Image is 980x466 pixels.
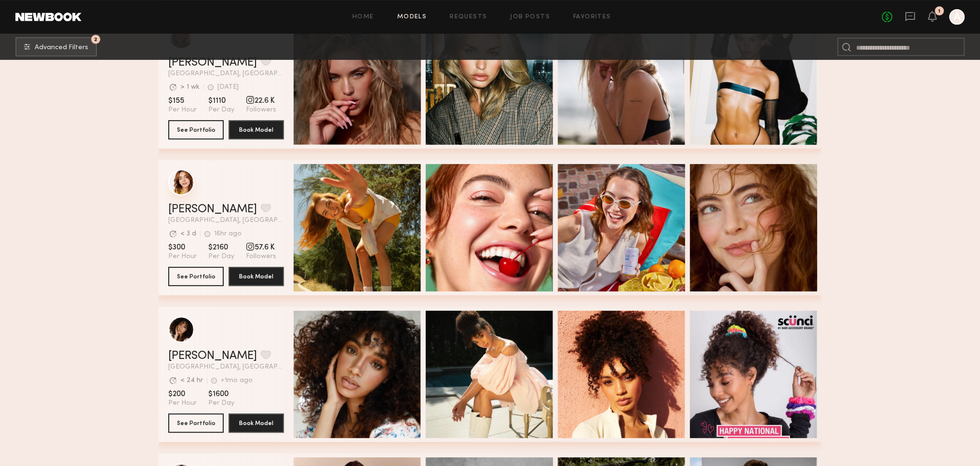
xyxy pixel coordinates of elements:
[246,252,276,261] span: Followers
[208,243,234,252] span: $2160
[180,84,200,91] div: > 1 wk
[208,96,234,106] span: $1110
[573,14,611,20] a: Favorites
[214,231,242,237] div: 16hr ago
[217,84,239,91] div: [DATE]
[246,106,276,114] span: Followers
[168,217,284,224] span: [GEOGRAPHIC_DATA], [GEOGRAPHIC_DATA]
[450,14,487,20] a: Requests
[208,399,234,408] span: Per Day
[168,350,257,362] a: [PERSON_NAME]
[208,252,234,261] span: Per Day
[94,37,97,41] span: 2
[180,231,196,237] div: < 3 d
[221,377,253,384] div: +1mo ago
[168,57,257,69] a: [PERSON_NAME]
[168,204,257,215] a: [PERSON_NAME]
[15,37,97,56] button: 2Advanced Filters
[168,364,284,370] span: [GEOGRAPHIC_DATA], [GEOGRAPHIC_DATA]
[168,399,197,408] span: Per Hour
[168,70,284,77] span: [GEOGRAPHIC_DATA], [GEOGRAPHIC_DATA]
[352,14,374,20] a: Home
[949,9,965,25] a: A
[246,243,276,252] span: 57.6 K
[510,14,550,20] a: Job Posts
[208,106,234,114] span: Per Day
[397,14,427,20] a: Models
[35,44,88,51] span: Advanced Filters
[168,243,197,252] span: $300
[228,413,284,433] button: Book Model
[168,252,197,261] span: Per Hour
[228,120,284,139] button: Book Model
[180,377,203,384] div: < 24 hr
[938,9,940,14] div: 1
[168,120,224,139] button: See Portfolio
[168,267,224,286] button: See Portfolio
[168,413,224,433] button: See Portfolio
[168,96,197,106] span: $155
[208,389,234,399] span: $1600
[168,106,197,114] span: Per Hour
[246,96,276,106] span: 22.6 K
[168,389,197,399] span: $200
[228,267,284,286] button: Book Model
